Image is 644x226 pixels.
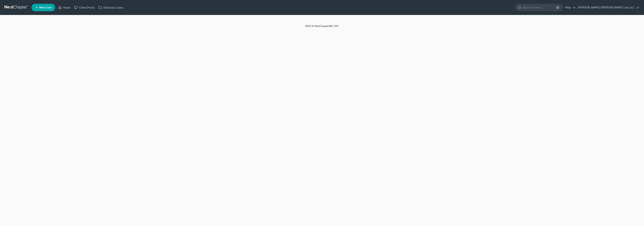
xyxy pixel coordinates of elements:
[215,24,429,31] div: 2025 © NextChapterBK, INC
[39,6,52,9] span: New Case
[563,4,576,11] a: Help
[72,4,97,11] a: Client Portal
[523,4,557,11] input: Search by name...
[576,4,639,11] a: [PERSON_NAME] [PERSON_NAME] Law, LLC
[97,4,125,11] a: Directory Cases
[56,4,72,11] a: Home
